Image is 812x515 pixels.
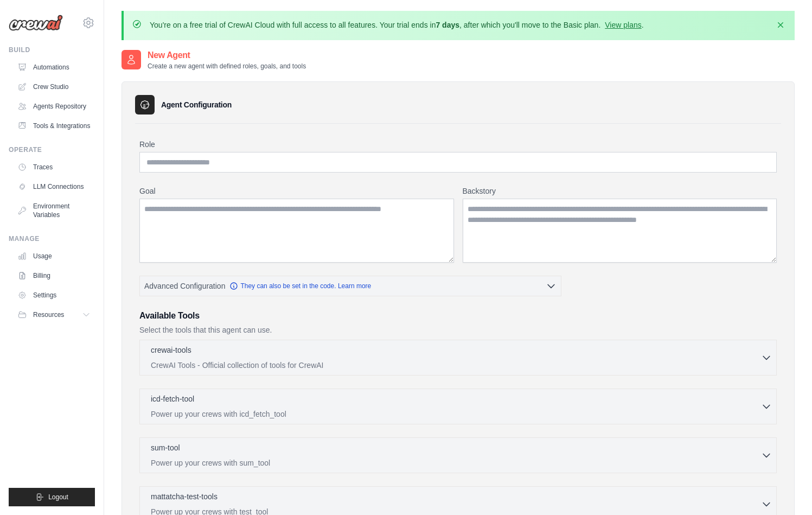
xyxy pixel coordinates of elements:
button: Resources [13,306,95,323]
h2: New Agent [148,49,306,62]
p: Power up your crews with sum_tool [151,457,761,468]
a: Crew Studio [13,78,95,96]
a: Agents Repository [13,98,95,115]
a: Billing [13,267,95,284]
div: Build [9,46,95,54]
label: Goal [139,186,454,196]
a: Settings [13,287,95,304]
p: sum-tool [151,442,180,453]
p: CrewAI Tools - Official collection of tools for CrewAI [151,360,761,371]
label: Role [139,139,777,150]
p: You're on a free trial of CrewAI Cloud with full access to all features. Your trial ends in , aft... [150,20,644,30]
span: Logout [48,493,68,501]
img: Logo [9,15,63,31]
a: Environment Variables [13,198,95,224]
p: mattatcha-test-tools [151,491,218,502]
a: LLM Connections [13,178,95,195]
a: Usage [13,247,95,265]
span: Resources [33,310,64,319]
button: Logout [9,488,95,506]
label: Backstory [463,186,777,196]
button: icd-fetch-tool Power up your crews with icd_fetch_tool [144,393,772,419]
p: icd-fetch-tool [151,393,194,404]
button: Advanced Configuration They can also be set in the code. Learn more [140,276,561,296]
div: Operate [9,145,95,154]
p: Power up your crews with icd_fetch_tool [151,409,761,419]
p: Create a new agent with defined roles, goals, and tools [148,62,306,71]
a: They can also be set in the code. Learn more [229,282,371,290]
h3: Agent Configuration [161,99,232,110]
a: Automations [13,59,95,76]
button: crewai-tools CrewAI Tools - Official collection of tools for CrewAI [144,345,772,371]
button: sum-tool Power up your crews with sum_tool [144,442,772,468]
div: Manage [9,234,95,243]
a: Traces [13,158,95,176]
p: Select the tools that this agent can use. [139,325,777,335]
h3: Available Tools [139,309,777,322]
a: Tools & Integrations [13,117,95,135]
a: View plans [605,21,641,29]
p: crewai-tools [151,345,191,355]
strong: 7 days [436,21,459,29]
span: Advanced Configuration [144,281,225,291]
